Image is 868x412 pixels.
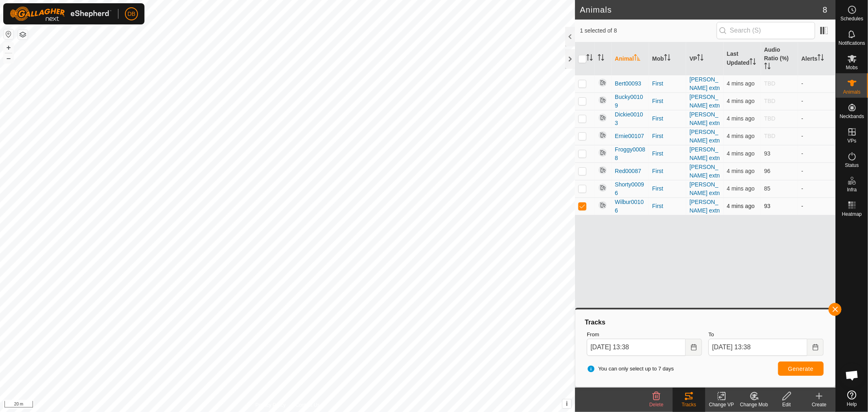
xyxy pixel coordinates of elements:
button: Generate [778,362,824,376]
th: Alerts [798,42,835,75]
h2: Animals [580,5,823,15]
td: - [798,75,835,92]
th: Mob [649,42,687,75]
div: First [652,132,683,140]
span: Froggy00088 [615,145,646,162]
img: returning off [598,78,608,88]
div: Tracks [673,401,705,408]
span: 13 Oct 2025, 1:34 pm [727,98,754,104]
div: Edit [770,401,803,408]
span: 13 Oct 2025, 1:34 pm [727,133,754,139]
a: Privacy Policy [256,401,286,409]
span: 85 [764,185,771,192]
div: Change VP [705,401,738,408]
button: Choose Date [807,339,824,356]
span: 1 selected of 8 [580,26,717,35]
a: [PERSON_NAME] extn [689,146,720,161]
a: [PERSON_NAME] extn [689,76,720,91]
p-sorticon: Activate to sort [634,55,641,62]
a: [PERSON_NAME] extn [689,129,720,144]
button: Reset Map [4,29,13,39]
div: First [652,167,683,175]
p-sorticon: Activate to sort [750,59,756,66]
div: First [652,79,683,88]
span: TBD [764,115,776,122]
span: Help [847,402,857,407]
p-sorticon: Activate to sort [818,55,824,62]
span: Generate [788,366,813,372]
a: Help [836,387,868,410]
th: Animal [612,42,649,75]
span: TBD [764,98,776,104]
a: Contact Us [295,401,319,409]
span: Animals [843,90,861,94]
span: 13 Oct 2025, 1:34 pm [727,185,754,192]
button: i [562,399,571,408]
span: You can only select up to 7 days [587,365,674,373]
label: To [708,331,824,339]
button: Choose Date [686,339,702,356]
span: 8 [823,4,827,16]
img: returning off [598,113,608,123]
span: Neckbands [840,114,864,119]
img: returning off [598,148,608,158]
th: VP [686,42,724,75]
span: 13 Oct 2025, 1:34 pm [727,168,754,174]
a: [PERSON_NAME] extn [689,164,720,179]
span: TBD [764,80,776,87]
span: Mobs [846,65,858,70]
p-sorticon: Activate to sort [664,55,671,62]
div: First [652,202,683,210]
span: 93 [764,150,771,157]
span: Bucky00109 [615,93,646,110]
div: First [652,114,683,123]
img: returning off [598,200,608,210]
p-sorticon: Activate to sort [598,55,604,62]
a: [PERSON_NAME] extn [689,94,720,109]
div: Tracks [584,318,827,327]
span: 96 [764,168,771,174]
p-sorticon: Activate to sort [764,64,771,70]
span: TBD [764,133,776,139]
p-sorticon: Activate to sort [586,55,593,62]
span: 93 [764,203,771,209]
td: - [798,127,835,145]
img: returning off [598,95,608,105]
img: returning off [598,183,608,193]
span: Shorty00096 [615,180,646,197]
button: – [4,53,13,63]
span: Heatmap [842,212,862,217]
span: VPs [847,138,856,143]
span: Wilbur00106 [615,198,646,215]
div: First [652,184,683,193]
span: Delete [649,402,664,408]
span: Status [845,163,859,168]
button: Map Layers [18,30,28,39]
div: Change Mob [738,401,770,408]
label: From [587,331,702,339]
a: [PERSON_NAME] extn [689,199,720,214]
td: - [798,162,835,180]
button: + [4,43,13,53]
span: Schedules [840,16,863,21]
td: - [798,110,835,127]
span: 13 Oct 2025, 1:34 pm [727,115,754,122]
span: Bert00093 [615,79,641,88]
td: - [798,92,835,110]
span: Dickie00103 [615,110,646,127]
span: 13 Oct 2025, 1:34 pm [727,150,754,157]
span: 13 Oct 2025, 1:34 pm [727,203,754,209]
a: [PERSON_NAME] extn [689,181,720,196]
span: i [566,400,568,407]
span: Notifications [839,41,865,46]
td: - [798,197,835,215]
a: [PERSON_NAME] extn [689,111,720,126]
div: Create [803,401,835,408]
p-sorticon: Activate to sort [697,55,704,62]
div: First [652,97,683,105]
td: - [798,180,835,197]
span: Ernie00107 [615,132,644,140]
span: 13 Oct 2025, 1:34 pm [727,80,754,87]
td: - [798,145,835,162]
div: First [652,149,683,158]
